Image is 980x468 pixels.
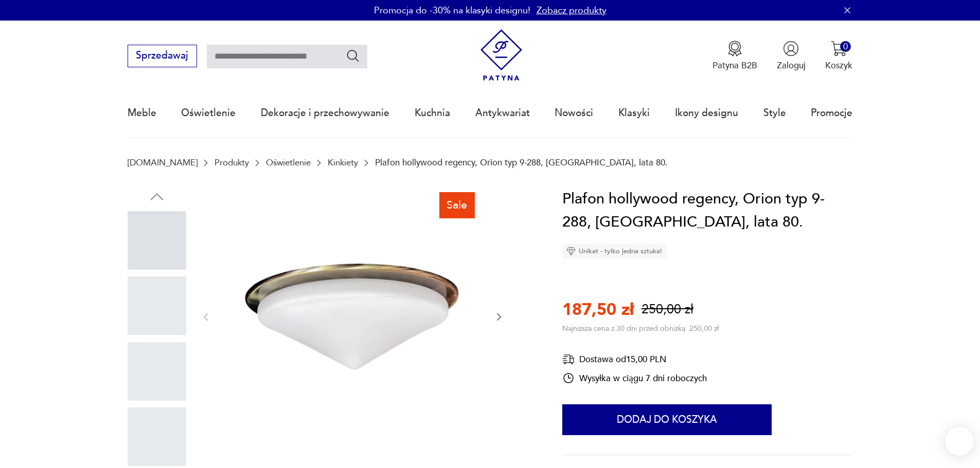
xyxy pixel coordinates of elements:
[642,301,693,319] p: 250,00 zł
[537,4,607,17] a: Zobacz produkty
[374,4,530,17] p: Promocja do -30% na klasyki designu!
[261,89,389,137] a: Dekoracje i przechowywanie
[825,41,852,71] button: 0Koszyk
[475,89,530,137] a: Antykwariat
[825,60,852,71] p: Koszyk
[128,158,198,167] a: [DOMAIN_NAME]
[562,244,666,259] div: Unikat - tylko jedna sztuka!
[777,41,806,71] button: Zaloguj
[415,89,450,137] a: Kuchnia
[181,89,236,137] a: Oświetlenie
[562,404,772,435] button: Dodaj do koszyka
[555,89,593,137] a: Nowości
[128,45,197,67] button: Sprzedawaj
[562,188,852,234] h1: Plafon hollywood regency, Orion typ 9-288, [GEOGRAPHIC_DATA], lata 80.
[712,60,757,71] p: Patyna B2B
[562,353,707,366] div: Dostawa od 15,00 PLN
[375,158,668,167] p: Plafon hollywood regency, Orion typ 9-288, [GEOGRAPHIC_DATA], lata 80.
[562,372,707,384] div: Wysyłka w ciągu 7 dni roboczych
[562,353,575,366] img: Ikona dostawy
[840,41,851,52] div: 0
[215,158,249,167] a: Produkty
[266,158,311,167] a: Oświetlenie
[712,41,757,71] a: Ikona medaluPatyna B2B
[224,188,482,445] img: Zdjęcie produktu Plafon hollywood regency, Orion typ 9-288, Niemcy, lata 80.
[777,60,806,71] p: Zaloguj
[945,427,974,456] iframe: Smartsupp widget button
[439,192,475,218] div: Sale
[763,89,786,137] a: Style
[346,48,361,63] button: Szukaj
[675,89,738,137] a: Ikony designu
[328,158,358,167] a: Kinkiety
[811,89,852,137] a: Promocje
[566,247,576,256] img: Ikona diamentu
[727,41,743,57] img: Ikona medalu
[562,324,719,333] p: Najniższa cena z 30 dni przed obniżką: 250,00 zł
[712,41,757,71] button: Patyna B2B
[562,298,634,321] p: 187,50 zł
[128,52,197,61] a: Sprzedawaj
[618,89,650,137] a: Klasyki
[831,41,847,57] img: Ikona koszyka
[128,89,156,137] a: Meble
[475,29,527,81] img: Patyna - sklep z meblami i dekoracjami vintage
[783,41,799,57] img: Ikonka użytkownika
